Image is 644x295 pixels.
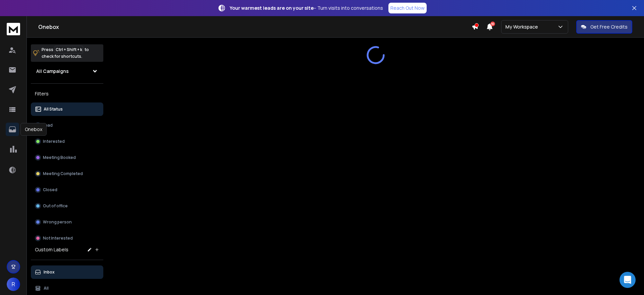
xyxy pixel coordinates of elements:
h3: Filters [31,89,103,98]
button: Meeting Booked [31,151,103,164]
p: Out of office [43,203,68,209]
h1: All Campaigns [36,68,69,75]
p: Closed [43,187,57,193]
button: R [7,278,20,291]
span: 50 [490,22,495,26]
p: Lead [43,123,53,128]
p: Meeting Completed [43,171,83,176]
span: Ctrl + Shift + k [55,46,83,53]
p: Wrong person [43,219,72,225]
button: All Status [31,102,103,116]
a: Reach Out Now [388,3,427,13]
h1: Onebox [38,23,472,31]
p: Reach Out Now [390,5,425,11]
button: Out of office [31,199,103,213]
strong: Your warmest leads are on your site [230,5,314,11]
p: Interested [43,139,65,144]
button: All Campaigns [31,65,103,78]
button: Wrong person [31,215,103,229]
div: Onebox [20,123,47,136]
p: Press to check for shortcuts. [42,46,89,60]
h3: Custom Labels [35,246,68,253]
p: Get Free Credits [590,24,628,30]
div: Open Intercom Messenger [620,272,636,288]
button: Closed [31,183,103,197]
button: Not Interested [31,231,103,245]
button: Interested [31,135,103,148]
p: All [44,286,49,291]
button: Lead [31,119,103,132]
button: Inbox [31,265,103,279]
p: Meeting Booked [43,155,76,160]
p: – Turn visits into conversations [230,5,383,11]
p: My Workspace [505,24,541,30]
p: All Status [44,107,63,112]
button: Meeting Completed [31,167,103,180]
button: All [31,282,103,295]
p: Inbox [44,269,55,275]
img: logo [7,23,20,35]
button: Get Free Credits [576,20,632,34]
p: Not Interested [43,236,73,241]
